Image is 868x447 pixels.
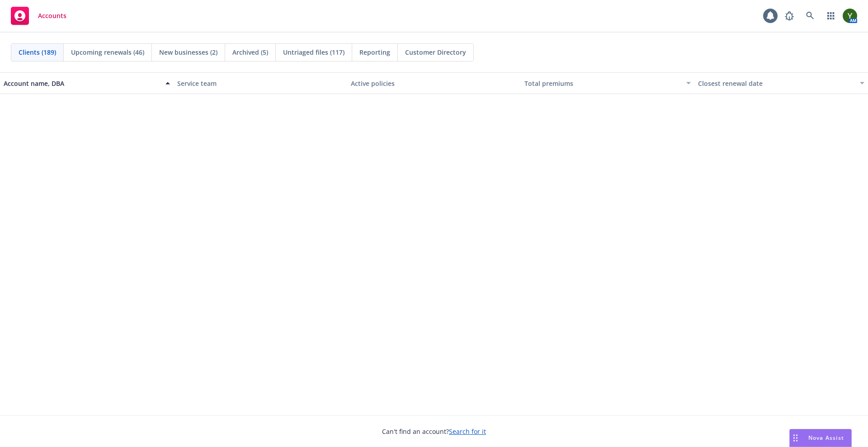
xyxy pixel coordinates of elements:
img: photo [843,9,857,23]
button: Closest renewal date [694,72,868,94]
span: Reporting [359,47,390,57]
span: Clients (189) [19,47,56,57]
a: Accounts [7,3,70,28]
span: Can't find an account? [382,427,486,436]
button: Service team [174,72,347,94]
span: Accounts [38,12,66,19]
a: Report a Bug [780,7,798,25]
div: Account name, DBA [4,79,160,88]
button: Total premiums [521,72,694,94]
span: Upcoming renewals (46) [71,47,144,57]
span: Nova Assist [808,434,844,442]
a: Search for it [449,427,486,436]
span: New businesses (2) [159,47,217,57]
button: Nova Assist [789,429,852,447]
div: Total premiums [524,79,681,88]
div: Drag to move [790,429,801,447]
div: Closest renewal date [698,79,854,88]
button: Active policies [347,72,521,94]
span: Customer Directory [405,47,466,57]
div: Active policies [351,79,517,88]
div: Service team [177,79,344,88]
span: Untriaged files (117) [283,47,344,57]
a: Switch app [822,7,840,25]
span: Archived (5) [232,47,268,57]
a: Search [801,7,819,25]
